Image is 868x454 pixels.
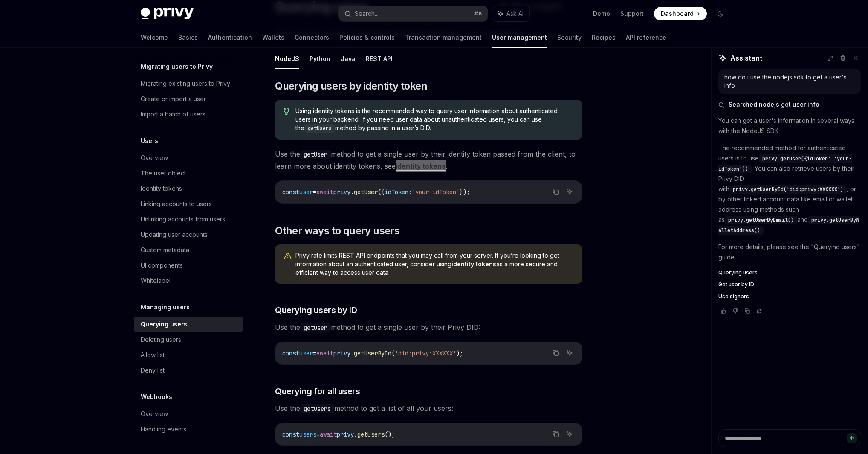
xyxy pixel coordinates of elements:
span: 'your-idToken' [412,188,460,196]
span: Use the method to get a single user by their identity token passed from the client, to learn more... [275,148,582,172]
button: REST API [366,49,393,69]
div: Create or import a user [141,94,206,104]
span: users [299,431,316,438]
div: Overview [141,409,168,419]
a: Updating user accounts [134,227,243,242]
span: Use the method to get a single user by their Privy DID: [275,321,582,333]
a: Deleting users [134,332,243,347]
div: how do i use the nodejs sdk to get a user's info [724,73,855,90]
div: Search... [355,9,379,19]
code: getUser [300,150,331,159]
span: const [282,431,299,438]
a: Demo [593,9,610,18]
div: Querying users [141,319,187,329]
div: The user object [141,168,186,178]
a: Dashboard [654,7,707,20]
a: Identity tokens [134,181,243,196]
span: ); [456,349,463,357]
div: Import a batch of users [141,109,205,119]
p: You can get a user's information in several ways with the NodeJS SDK. [718,116,861,136]
span: const [282,188,299,196]
a: API reference [626,27,666,48]
span: Use the method to get a list of all your users: [275,402,582,414]
span: Querying users by ID [275,304,357,316]
span: (); [385,431,395,438]
a: identity tokens [451,260,496,268]
svg: Tip [284,108,289,115]
a: Querying users [134,317,243,332]
span: ⌘ K [474,10,483,17]
span: privy [333,349,350,357]
a: Support [620,9,644,18]
span: privy.getUserByWalletAddress() [718,217,859,234]
a: Migrating existing users to Privy [134,76,243,91]
div: Deleting users [141,335,181,345]
button: Ask AI [564,347,575,358]
div: Deny list [141,365,165,375]
span: ({ [378,188,385,196]
h5: Webhooks [141,392,172,402]
span: Searched nodejs get user info [729,100,819,109]
div: Allow list [141,350,165,360]
span: user [299,188,313,196]
a: Whitelabel [134,273,243,288]
button: Ask AI [492,6,529,21]
img: dark logo [141,8,194,20]
span: Dashboard [661,9,694,18]
button: Ask AI [564,428,575,439]
a: Allow list [134,347,243,363]
span: Get user by ID [718,281,754,288]
span: getUsers [357,431,385,438]
span: = [316,431,320,438]
span: privy.getUserById('did:privy:XXXXXX') [733,186,843,193]
p: The recommended method for authenticated users is to use . You can also retrieve users by their P... [718,143,861,235]
span: privy [333,188,350,196]
button: Send message [847,433,857,443]
span: user [299,349,313,357]
a: Policies & controls [339,27,395,48]
span: privy [337,431,354,438]
span: = [313,349,316,357]
span: const [282,349,299,357]
a: Transaction management [405,27,482,48]
a: Welcome [141,27,168,48]
p: For more details, please see the "Querying users" guide. [718,242,861,262]
code: getUser [300,323,331,332]
h5: Users [141,136,158,146]
a: Security [557,27,582,48]
span: Other ways to query users [275,224,399,238]
span: Querying for all users [275,385,360,397]
a: Basics [178,27,198,48]
div: Linking accounts to users [141,199,212,209]
span: idToken: [385,188,412,196]
span: Querying users [718,269,758,276]
button: Searched nodejs get user info [718,100,861,109]
span: Use signers [718,293,749,300]
span: Ask AI [506,9,524,18]
span: await [316,349,333,357]
button: Ask AI [564,186,575,197]
code: getUsers [300,404,334,413]
div: Whitelabel [141,276,171,286]
span: Assistant [730,53,762,63]
div: Unlinking accounts from users [141,214,225,224]
a: UI components [134,258,243,273]
a: Querying users [718,269,861,276]
span: Using identity tokens is the recommended way to query user information about authenticated users ... [295,107,574,133]
button: Python [310,49,330,69]
span: . [350,188,354,196]
span: await [320,431,337,438]
span: . [350,349,354,357]
button: Java [341,49,356,69]
div: Handling events [141,424,186,434]
h5: Managing users [141,302,190,312]
a: Authentication [208,27,252,48]
button: NodeJS [275,49,299,69]
a: Create or import a user [134,91,243,107]
a: Handling events [134,422,243,437]
svg: Warning [284,252,292,261]
div: Custom metadata [141,245,189,255]
a: Deny list [134,363,243,378]
a: Unlinking accounts from users [134,212,243,227]
a: The user object [134,166,243,181]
